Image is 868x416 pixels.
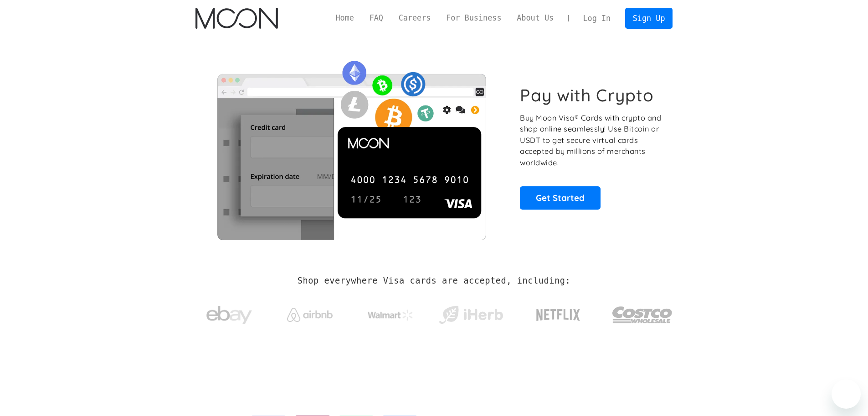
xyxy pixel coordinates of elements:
a: About Us [509,12,561,24]
a: Airbnb [276,299,344,326]
a: Walmart [356,300,424,325]
a: Log In [575,8,618,28]
a: Netflix [518,295,599,331]
img: Walmart [368,310,413,321]
a: iHerb [437,294,505,332]
img: Moon Cards let you spend your crypto anywhere Visa is accepted. [195,54,508,240]
h2: Shop everywhere Visa cards are accepted, including: [298,276,570,286]
a: For Business [438,12,509,24]
img: Netflix [535,304,581,326]
iframe: Button to launch messaging window [832,379,861,409]
a: Get Started [520,186,601,209]
a: home [195,8,278,29]
img: ebay [206,301,252,330]
h1: Pay with Crypto [520,85,654,105]
a: Careers [391,12,438,24]
img: Moon Logo [195,8,278,29]
a: Sign Up [625,8,673,28]
a: Home [328,12,362,24]
a: FAQ [362,12,391,24]
a: ebay [195,292,263,334]
img: Costco [612,298,673,332]
p: Buy Moon Visa® Cards with crypto and shop online seamlessly! Use Bitcoin or USDT to get secure vi... [520,112,663,169]
img: Airbnb [287,308,333,322]
img: iHerb [437,303,505,327]
a: Costco [612,289,673,337]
